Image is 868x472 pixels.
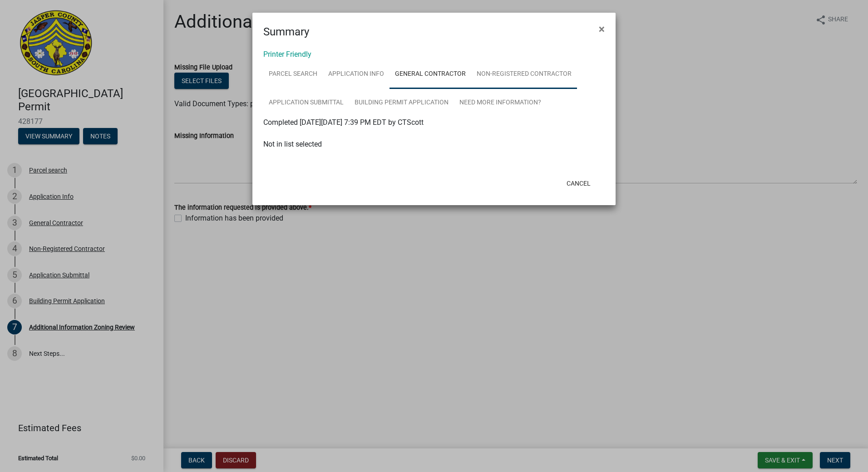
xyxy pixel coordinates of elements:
[263,139,605,150] div: Not in list selected
[349,88,454,118] a: Building Permit Application
[263,24,309,40] h4: Summary
[559,175,598,192] button: Cancel
[263,118,424,127] span: Completed [DATE][DATE] 7:39 PM EDT by CTScott
[592,16,612,42] button: Close
[390,60,471,89] a: General Contractor
[263,50,311,59] a: Printer Friendly
[323,60,390,89] a: Application Info
[471,60,577,89] a: Non-Registered Contractor
[263,88,349,118] a: Application Submittal
[599,23,605,35] span: ×
[454,88,547,118] a: Need More Information?
[263,60,323,89] a: Parcel search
